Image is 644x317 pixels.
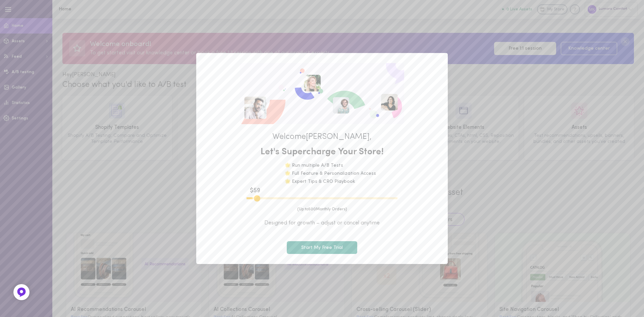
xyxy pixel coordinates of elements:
[206,133,438,141] span: Welcome [PERSON_NAME] ,
[206,207,438,212] span: (Up to 500 Monthly Orders)
[285,171,376,176] div: 🌟 Full Feature & Personalization Access
[285,179,376,184] div: 🌟 Expert Tips & CRO Playbook
[206,146,438,159] span: Let's Supercharge Your Store!
[16,287,26,297] img: Feedback Button
[206,219,438,227] span: Designed for growth – adjust or cancel anytime
[250,187,260,195] span: $ 59
[287,241,357,254] button: Start My Free Trial
[285,163,376,168] div: 🌟 Run multiple A/B Tests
